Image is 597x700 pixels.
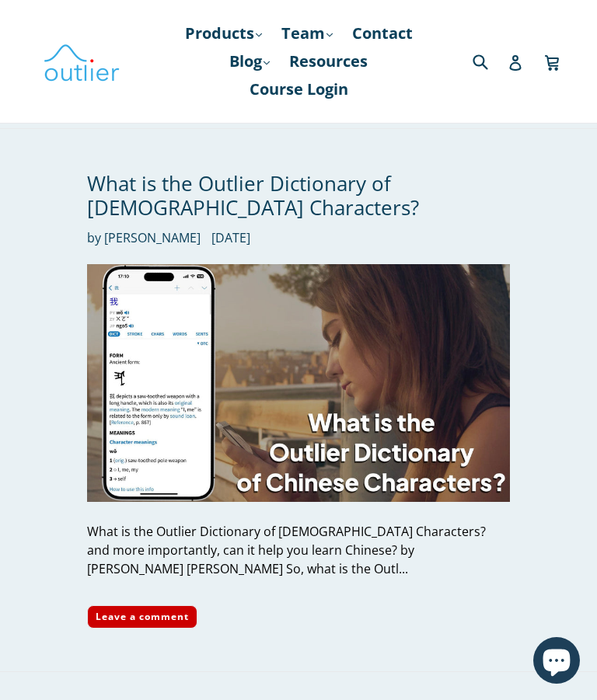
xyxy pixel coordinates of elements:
[87,228,201,247] span: by [PERSON_NAME]
[87,605,197,629] a: Leave a comment
[529,637,585,688] inbox-online-store-chat: Shopify online store chat
[469,45,511,77] input: Search
[274,19,340,47] a: Team
[87,264,509,502] img: What is the Outlier Dictionary of Chinese Characters?
[43,39,120,84] img: Outlier Linguistics
[242,75,356,103] a: Course Login
[344,19,421,47] a: Contact
[177,19,270,47] a: Products
[211,229,250,246] time: [DATE]
[281,47,375,75] a: Resources
[222,47,278,75] a: Blog
[87,169,419,221] a: What is the Outlier Dictionary of [DEMOGRAPHIC_DATA] Characters?
[87,522,509,578] div: What is the Outlier Dictionary of [DEMOGRAPHIC_DATA] Characters? and more importantly, can it hel...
